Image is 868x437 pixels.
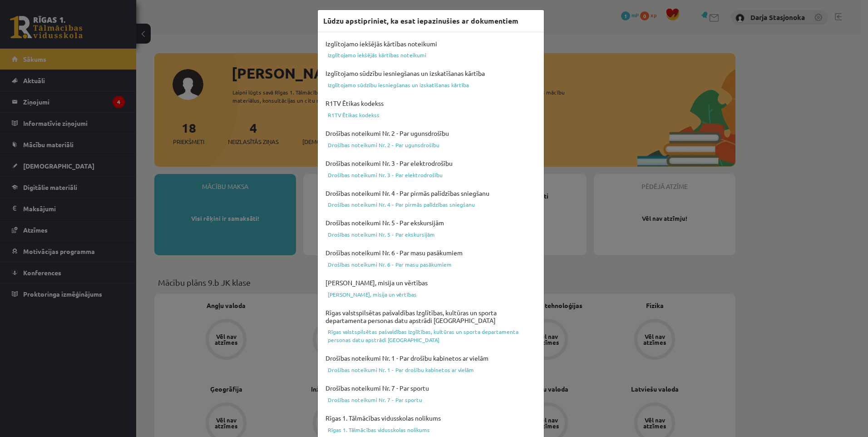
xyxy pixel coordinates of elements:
[323,97,538,109] h4: R1TV Ētikas kodekss
[323,38,538,50] h4: Izglītojamo iekšējās kārtības noteikumi
[323,382,538,394] h4: Drošības noteikumi Nr. 7 - Par sportu
[323,127,538,139] h4: Drošības noteikumi Nr. 2 - Par ugunsdrošību
[323,247,538,259] h4: Drošības noteikumi Nr. 6 - Par masu pasākumiem
[323,277,538,289] h4: [PERSON_NAME], misija un vērtības
[323,187,538,199] h4: Drošības noteikumi Nr. 4 - Par pirmās palīdzības sniegšanu
[323,259,538,270] a: Drošības noteikumi Nr. 6 - Par masu pasākumiem
[323,424,538,435] a: Rīgas 1. Tālmācības vidusskolas nolikums
[323,79,538,90] a: Izglītojamo sūdzību iesniegšanas un izskatīšanas kārtība
[323,217,538,229] h4: Drošības noteikumi Nr. 5 - Par ekskursijām
[323,15,518,26] h3: Lūdzu apstipriniet, ka esat iepazinušies ar dokumentiem
[323,352,538,364] h4: Drošības noteikumi Nr. 1 - Par drošību kabinetos ar vielām
[323,307,538,327] h4: Rīgas valstspilsētas pašvaldības Izglītības, kultūras un sporta departamenta personas datu apstrā...
[323,199,538,210] a: Drošības noteikumi Nr. 4 - Par pirmās palīdzības sniegšanu
[323,50,538,60] a: Izglītojamo iekšējās kārtības noteikumi
[323,289,538,300] a: [PERSON_NAME], misija un vērtības
[323,67,538,79] h4: Izglītojamo sūdzību iesniegšanas un izskatīšanas kārtība
[323,412,538,424] h4: Rīgas 1. Tālmācības vidusskolas nolikums
[323,394,538,405] a: Drošības noteikumi Nr. 7 - Par sportu
[323,229,538,240] a: Drošības noteikumi Nr. 5 - Par ekskursijām
[323,169,538,180] a: Drošības noteikumi Nr. 3 - Par elektrodrošību
[323,326,538,345] a: Rīgas valstspilsētas pašvaldības Izglītības, kultūras un sporta departamenta personas datu apstrā...
[323,364,538,375] a: Drošības noteikumi Nr. 1 - Par drošību kabinetos ar vielām
[323,139,538,150] a: Drošības noteikumi Nr. 2 - Par ugunsdrošību
[323,157,538,169] h4: Drošības noteikumi Nr. 3 - Par elektrodrošību
[323,109,538,120] a: R1TV Ētikas kodekss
